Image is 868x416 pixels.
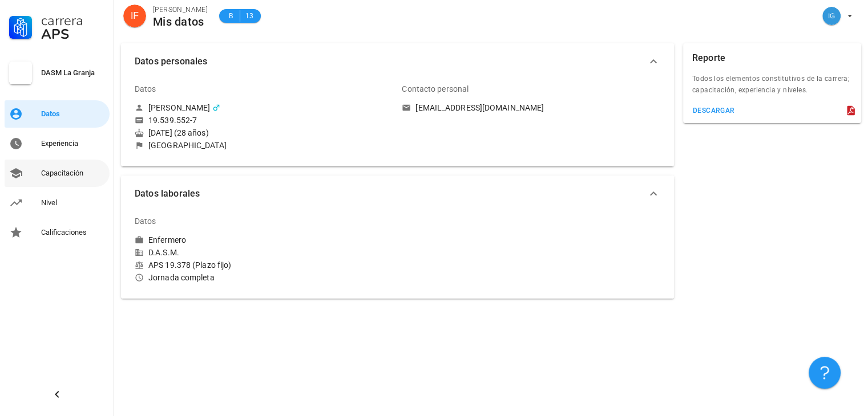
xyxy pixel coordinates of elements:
[688,103,740,119] button: descargar
[41,109,105,119] div: Datos
[5,130,110,157] a: Experiencia
[5,219,110,246] a: Calificaciones
[41,228,105,237] div: Calificaciones
[41,139,105,148] div: Experiencia
[121,176,674,212] button: Datos laborales
[402,103,660,113] a: [EMAIL_ADDRESS][DOMAIN_NAME]
[135,247,393,258] div: D.A.S.M.
[148,103,210,113] div: [PERSON_NAME]
[148,115,197,125] div: 19.539.552-7
[135,207,156,235] div: Datos
[41,68,105,78] div: DASM La Granja
[692,43,725,73] div: Reporte
[41,27,105,41] div: APS
[131,5,139,27] span: IF
[135,186,647,202] span: Datos laborales
[135,54,647,70] span: Datos personales
[5,189,110,217] a: Nivel
[135,128,393,138] div: [DATE] (28 años)
[41,169,105,178] div: Capacitación
[153,15,208,28] div: Mis datos
[822,7,841,25] div: avatar
[135,75,156,103] div: Datos
[121,43,674,80] button: Datos personales
[148,235,186,245] div: Enfermero
[226,10,235,22] span: B
[153,4,208,15] div: [PERSON_NAME]
[402,75,469,103] div: Contacto personal
[135,272,393,283] div: Jornada completa
[415,103,544,113] div: [EMAIL_ADDRESS][DOMAIN_NAME]
[5,100,110,128] a: Datos
[5,160,110,187] a: Capacitación
[148,140,227,150] div: [GEOGRAPHIC_DATA]
[41,198,105,207] div: Nivel
[123,5,146,27] div: avatar
[692,107,735,115] div: descargar
[245,10,254,22] span: 13
[683,73,861,103] div: Todos los elementos constitutivos de la carrera; capacitación, experiencia y niveles.
[135,260,393,270] div: APS 19.378 (Plazo fijo)
[41,14,105,27] div: Carrera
